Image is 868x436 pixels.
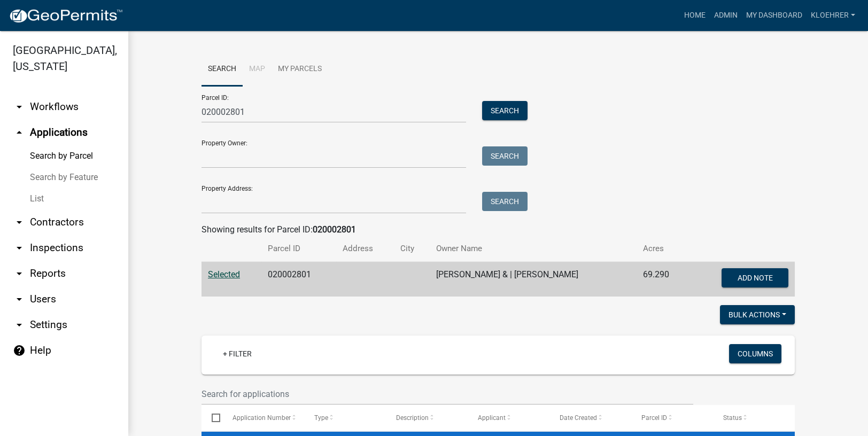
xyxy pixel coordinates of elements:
datatable-header-cell: Application Number [222,405,304,431]
button: Search [482,192,528,211]
span: Application Number [232,414,291,422]
a: Selected [208,269,240,279]
button: Search [482,101,528,120]
i: arrow_drop_down [13,100,26,113]
i: arrow_drop_up [13,126,26,139]
a: My Dashboard [742,5,807,26]
th: Owner Name [430,236,637,261]
th: City [394,236,430,261]
i: arrow_drop_down [13,216,26,229]
i: arrow_drop_down [13,267,26,280]
span: Parcel ID [641,414,667,422]
td: 020002801 [261,262,336,297]
span: Type [314,414,328,422]
i: arrow_drop_down [13,242,26,254]
td: [PERSON_NAME] & | [PERSON_NAME] [430,262,637,297]
span: Add Note [737,274,772,282]
span: Status [723,414,742,422]
datatable-header-cell: Applicant [468,405,549,431]
span: Description [396,414,429,422]
datatable-header-cell: Description [386,405,468,431]
datatable-header-cell: Status [713,405,795,431]
button: Search [482,146,528,166]
a: Search [201,52,243,87]
button: Add Note [722,268,788,287]
button: Columns [729,344,781,363]
th: Acres [637,236,688,261]
span: Applicant [478,414,506,422]
div: Showing results for Parcel ID: [201,223,795,236]
a: + Filter [214,344,260,363]
datatable-header-cell: Type [304,405,385,431]
button: Bulk Actions [720,305,795,324]
datatable-header-cell: Parcel ID [631,405,713,431]
datatable-header-cell: Date Created [549,405,631,431]
a: My Parcels [272,52,328,87]
span: Date Created [560,414,597,422]
th: Parcel ID [261,236,336,261]
strong: 020002801 [313,224,356,235]
a: Home [680,5,710,26]
td: 69.290 [637,262,688,297]
i: arrow_drop_down [13,293,26,306]
datatable-header-cell: Select [201,405,222,431]
i: arrow_drop_down [13,318,26,331]
i: help [13,344,26,357]
a: kloehrer [807,5,859,26]
input: Search for applications [201,383,693,405]
a: Admin [710,5,742,26]
th: Address [336,236,394,261]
